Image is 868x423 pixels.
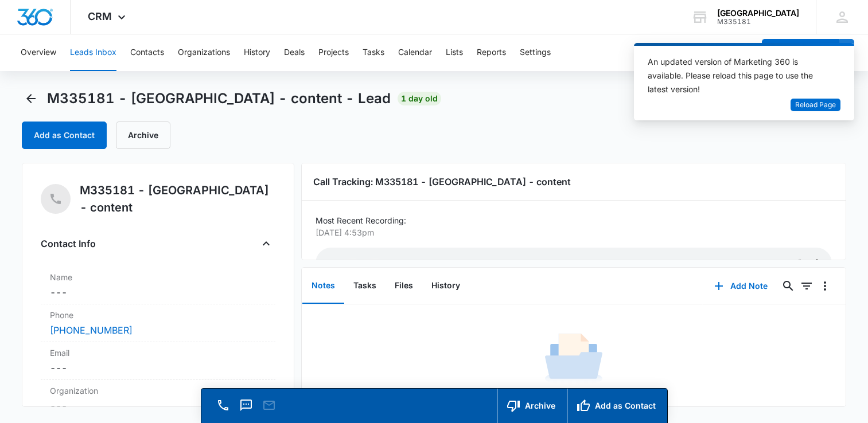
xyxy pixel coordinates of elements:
button: Close [257,234,275,253]
button: Deals [284,34,305,71]
h4: Contact Info [41,237,96,250]
div: Organization--- [41,380,275,417]
h5: M335181 - [GEOGRAPHIC_DATA] - content [80,182,275,216]
button: Call [215,397,231,413]
button: Back [22,89,40,108]
a: Call [215,404,231,414]
dd: --- [50,399,266,413]
button: Archive [497,389,567,423]
label: Name [50,271,266,283]
div: account name [717,9,799,18]
span: CRM [88,10,112,22]
button: Projects [318,34,349,71]
button: Add as Contact [567,389,667,423]
p: [DATE] 4:53pm [316,226,825,238]
label: Email [50,347,266,359]
h3: Call Tracking: M335181 - [GEOGRAPHIC_DATA] - content [313,175,834,189]
button: Add Note [703,272,779,300]
button: Contacts [130,34,164,71]
label: Phone [50,309,266,321]
audio: Your browser does not support the audio tag. [316,248,832,279]
div: Phone[PHONE_NUMBER] [41,304,275,342]
div: Email--- [41,342,275,380]
img: No Data [545,330,602,387]
button: Archive [116,122,170,149]
dd: --- [50,285,266,299]
a: [PHONE_NUMBER] [50,323,133,337]
button: Lists [446,34,463,71]
button: Text [238,397,254,413]
dd: --- [50,361,266,375]
button: Filters [797,277,816,295]
button: Files [386,268,422,304]
button: Tasks [344,268,386,304]
span: M335181 - [GEOGRAPHIC_DATA] - content - Lead [47,90,391,107]
button: Search... [779,277,797,295]
button: Settings [520,34,551,71]
button: Reload Page [791,99,840,112]
button: Reports [477,34,506,71]
div: An updated version of Marketing 360 is available. Please reload this page to use the latest version! [648,55,827,96]
div: Name--- [41,267,275,304]
div: account id [717,18,799,26]
a: Text [238,404,254,414]
span: 1 day old [398,92,441,105]
button: Tasks [363,34,384,71]
button: Add as Contact [22,122,107,149]
button: Overflow Menu [816,277,834,295]
button: History [422,268,469,304]
button: Overview [21,34,56,71]
button: Organizations [178,34,230,71]
label: Organization [50,385,266,397]
p: Most Recent Recording: [316,214,832,226]
button: Calendar [398,34,432,71]
h1: No Results [544,387,604,404]
button: Add Contact [762,39,839,66]
button: History [244,34,270,71]
button: Leads Inbox [70,34,116,71]
span: Reload Page [795,100,836,111]
button: Notes [302,268,344,304]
